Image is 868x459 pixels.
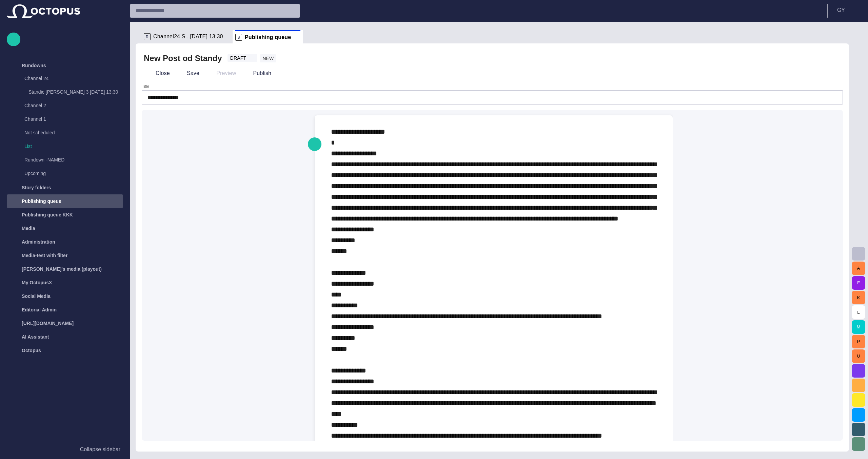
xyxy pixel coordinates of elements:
p: R [144,33,151,40]
div: Publishing queue [7,194,123,208]
div: Media-test with filter [7,249,123,262]
span: DRAFT [230,55,246,61]
button: F [852,276,865,290]
img: Octopus News Room [7,4,80,18]
button: Close [144,67,172,79]
p: Octopus [22,347,41,354]
h2: New Post od Standy [144,53,222,64]
button: M [852,320,865,334]
button: L [852,305,865,319]
p: Media [22,225,35,232]
p: Social Media [22,293,51,300]
p: Collapse sidebar [80,445,120,454]
p: G Y [837,6,845,14]
p: Channel 2 [24,102,110,109]
p: Channel 1 [24,116,110,122]
button: K [852,291,865,304]
p: Publishing queue KKK [22,211,73,218]
div: RChannel24 S...[DATE] 13:30 [141,30,233,43]
p: Administration [22,238,55,245]
p: Editorial Admin [22,306,57,313]
p: Media-test with filter [22,252,67,259]
div: Octopus [7,344,123,357]
p: [URL][DOMAIN_NAME] [22,320,74,327]
p: Not scheduled [24,129,110,136]
div: [PERSON_NAME]'s media (playout) [7,262,123,276]
p: List [24,143,123,150]
div: AI Assistant [7,330,123,344]
div: Standic [PERSON_NAME] 3 [DATE] 13:30 [15,86,123,99]
p: Publishing queue [22,198,61,205]
p: S [235,34,242,41]
button: GY [832,4,864,16]
button: U [852,349,865,363]
p: Upcoming [24,170,110,177]
div: List [11,140,123,154]
button: Collapse sidebar [7,443,123,456]
button: Publish [241,67,274,79]
span: Channel24 S...[DATE] 13:30 [153,33,223,40]
p: Rundown -NAMED [24,156,110,163]
button: P [852,335,865,348]
button: A [852,262,865,275]
button: Save [175,67,202,79]
p: Rundowns [22,62,46,69]
span: Publishing queue [245,34,291,41]
ul: main menu [7,59,123,357]
label: Title [142,84,149,90]
p: AI Assistant [22,333,49,340]
p: My OctopusX [22,279,52,286]
div: Media [7,222,123,235]
p: [PERSON_NAME]'s media (playout) [22,266,102,272]
p: Standic [PERSON_NAME] 3 [DATE] 13:30 [28,89,123,95]
p: Channel 24 [24,75,110,82]
p: Story folders [22,184,51,191]
button: DRAFT [228,54,257,62]
span: NEW [262,55,274,62]
div: [URL][DOMAIN_NAME] [7,317,123,330]
div: SPublishing queue [233,30,303,43]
